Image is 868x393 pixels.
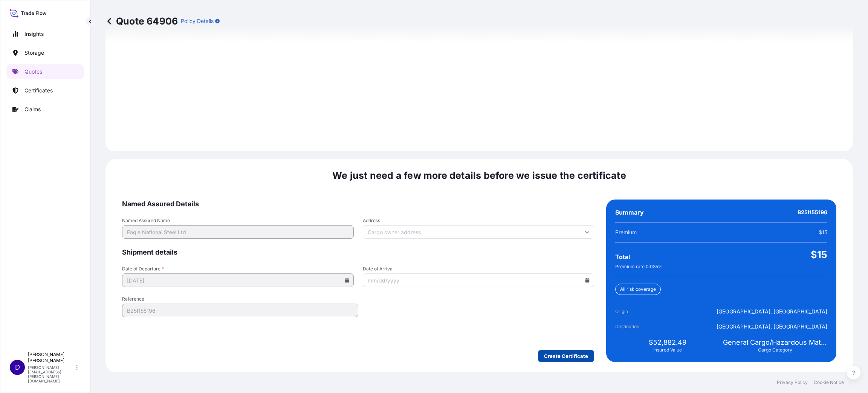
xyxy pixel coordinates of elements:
span: D [15,364,20,371]
span: [GEOGRAPHIC_DATA], [GEOGRAPHIC_DATA] [717,308,827,315]
input: Your internal reference [122,304,358,317]
p: Policy Details [181,17,214,25]
span: Summary [615,209,644,216]
span: Shipment details [122,248,594,257]
span: Premium rate 0.035 % [615,264,663,270]
span: Destination [615,323,657,330]
p: Create Certificate [544,352,588,360]
a: Storage [6,45,84,60]
p: Insights [24,30,44,38]
p: Quotes [24,68,42,75]
span: Total [615,253,630,261]
input: Cargo owner address [363,225,594,239]
span: Date of Departure [122,266,354,272]
p: [PERSON_NAME][EMAIL_ADDRESS][PERSON_NAME][DOMAIN_NAME] [28,365,75,383]
span: Date of Arrival [363,266,594,272]
span: Named Assured Name [122,218,354,224]
a: Insights [6,26,84,41]
span: Premium [615,229,637,236]
p: Claims [24,106,41,113]
button: Create Certificate [538,350,594,362]
a: Privacy Policy [777,379,808,385]
a: Quotes [6,64,84,79]
a: Certificates [6,83,84,98]
span: B25I155196 [798,209,827,216]
span: [GEOGRAPHIC_DATA], [GEOGRAPHIC_DATA] [717,323,827,330]
span: Insured Value [653,347,682,353]
a: Claims [6,102,84,117]
p: Storage [24,49,44,57]
span: $15 [819,229,827,236]
span: Origin [615,308,657,315]
span: Cargo Category [758,347,792,353]
span: General Cargo/Hazardous Material [723,338,827,347]
a: Cookie Notice [814,379,844,385]
input: mm/dd/yyyy [122,273,354,287]
span: Named Assured Details [122,200,594,209]
span: Address [363,218,594,224]
input: mm/dd/yyyy [363,273,594,287]
p: Certificates [24,87,53,94]
span: $52,882.49 [649,338,686,347]
div: All risk coverage [615,284,661,295]
span: $15 [811,249,827,261]
p: Quote 64906 [105,15,178,27]
span: We just need a few more details before we issue the certificate [332,169,626,181]
span: Reference [122,296,358,302]
p: [PERSON_NAME] [PERSON_NAME] [28,352,75,364]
